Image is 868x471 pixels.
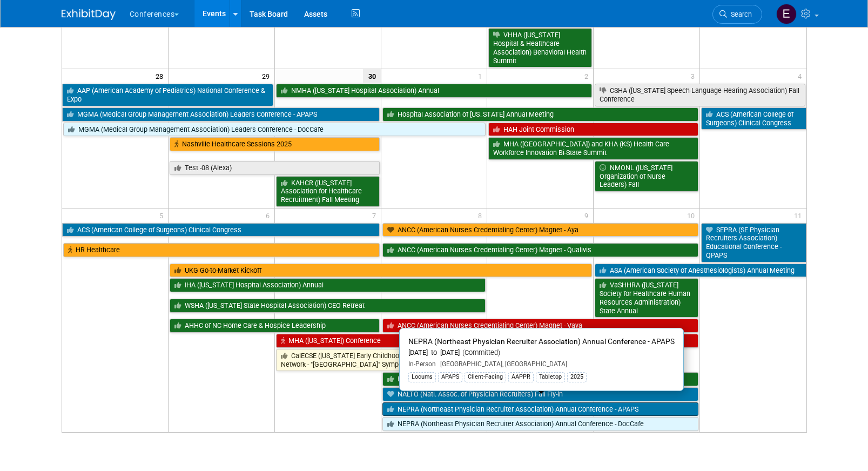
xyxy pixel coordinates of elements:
a: MGMA (Medical Group Management Association) Leaders Conference - DocCafe [63,123,486,137]
span: 2 [583,69,593,83]
a: SEPRA (SE Physician Recruiters Association) Educational Conference - QPAPS [701,223,806,263]
span: NEPRA (Northeast Physician Recruiter Association) Annual Conference - APAPS [408,337,675,346]
span: In-Person [408,360,436,368]
a: MHA ([US_STATE]) Conference [276,334,698,348]
a: KAHCR ([US_STATE] Association for Healthcare Recruitment) Fall Meeting [276,176,380,207]
div: Locums [408,372,436,382]
span: 4 [797,69,806,83]
span: 5 [158,208,168,222]
a: Hospital Association of [US_STATE] Annual Meeting [382,107,699,122]
a: MHA ([GEOGRAPHIC_DATA]) and KHA (KS) Health Care Workforce Innovation Bi-State Summit [488,137,698,159]
img: ExhibitDay [62,9,116,20]
span: 30 [363,69,381,83]
div: AAPPR [508,372,534,382]
span: 11 [793,208,806,222]
a: ACS (American College of Surgeons) Clinical Congress [701,107,806,130]
a: NMHA ([US_STATE] Hospital Association) Annual [276,84,593,98]
span: [GEOGRAPHIC_DATA], [GEOGRAPHIC_DATA] [436,360,567,368]
a: NEPRA (Northeast Physician Recruiter Association) Annual Conference - DocCafe [382,417,699,431]
div: APAPS [438,372,462,382]
div: 2025 [567,372,587,382]
span: 8 [477,208,487,222]
a: VaSHHRA ([US_STATE] Society for Healthcare Human Resources Administration) State Annual [595,278,698,318]
span: 6 [265,208,274,222]
a: MGMA (Medical Group Management Association) Leaders Conference - APAPS [62,107,380,122]
span: 10 [686,208,699,222]
span: 1 [477,69,487,83]
span: 7 [371,208,381,222]
a: ANCC (American Nurses Credentialing Center) Magnet - Vaya [382,319,699,333]
a: ANCC (American Nurses Credentialing Center) Magnet - Qualivis [382,243,699,257]
a: HAH Joint Commission [488,123,698,137]
span: (Committed) [460,348,500,356]
a: ASA (American Society of Anesthesiologists) Annual Meeting [595,264,806,278]
div: [DATE] to [DATE] [408,348,675,358]
a: NALTO (Natl. Assoc. of Physician Recruiters) Fall Fly-in [382,387,699,401]
span: 9 [583,208,593,222]
a: UKG Go-to-Market Kickoff [170,264,592,278]
div: Tabletop [536,372,565,382]
a: FHA ([US_STATE] Hospital Association) Annual [382,372,699,386]
a: HR Healthcare [63,243,380,257]
a: AAP (American Academy of Pediatrics) National Conference & Expo [62,84,273,106]
a: CalECSE ([US_STATE] Early Childhood Special Education) Network - "[GEOGRAPHIC_DATA]" Symposium [276,349,486,371]
a: WSHA ([US_STATE] State Hospital Association) CEO Retreat [170,299,486,313]
div: Client-Facing [465,372,506,382]
a: NEPRA (Northeast Physician Recruiter Association) Annual Conference - APAPS [382,402,699,416]
a: Test -08 (Alexa) [170,161,380,175]
span: 28 [154,69,168,83]
a: CSHA ([US_STATE] Speech-Language-Hearing Association) Fall Conference [595,84,805,106]
span: 3 [690,69,699,83]
a: NMONL ([US_STATE] Organization of Nurse Leaders) Fall [595,161,698,192]
a: Nashville Healthcare Sessions 2025 [170,137,380,151]
a: ACS (American College of Surgeons) Clinical Congress [62,223,380,237]
span: 29 [261,69,274,83]
img: Erin Anderson [776,4,797,24]
a: ANCC (American Nurses Credentialing Center) Magnet - Aya [382,223,699,237]
span: Search [727,10,752,18]
a: AHHC of NC Home Care & Hospice Leadership [170,319,380,333]
a: VHHA ([US_STATE] Hospital & Healthcare Association) Behavioral Health Summit [488,28,592,68]
a: IHA ([US_STATE] Hospital Association) Annual [170,278,486,292]
a: Search [712,5,762,24]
